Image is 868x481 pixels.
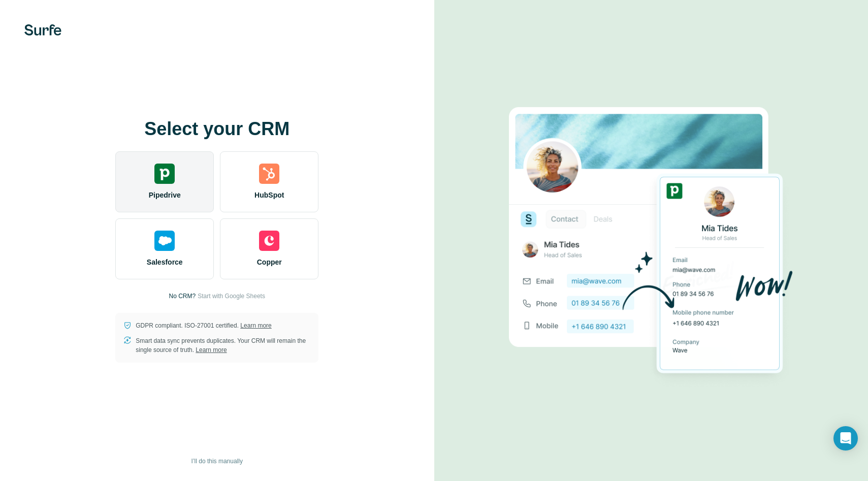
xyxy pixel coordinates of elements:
[191,457,243,466] span: I’ll do this manually
[259,231,279,251] img: copper's logo
[147,257,183,267] span: Salesforce
[833,426,858,451] div: Open Intercom Messenger
[149,190,181,200] span: Pipedrive
[259,164,279,184] img: hubspot's logo
[196,346,227,354] a: Learn more
[257,257,282,267] span: Copper
[198,292,265,301] button: Start with Google Sheets
[240,322,271,329] a: Learn more
[184,454,250,469] button: I’ll do this manually
[24,24,61,36] img: Surfe's logo
[136,321,271,330] p: GDPR compliant. ISO-27001 certified.
[154,164,175,184] img: pipedrive's logo
[509,90,793,392] img: PIPEDRIVE image
[169,292,196,301] p: No CRM?
[154,231,175,251] img: salesforce's logo
[136,336,310,355] p: Smart data sync prevents duplicates. Your CRM will remain the single source of truth.
[115,119,318,139] h1: Select your CRM
[254,190,284,200] span: HubSpot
